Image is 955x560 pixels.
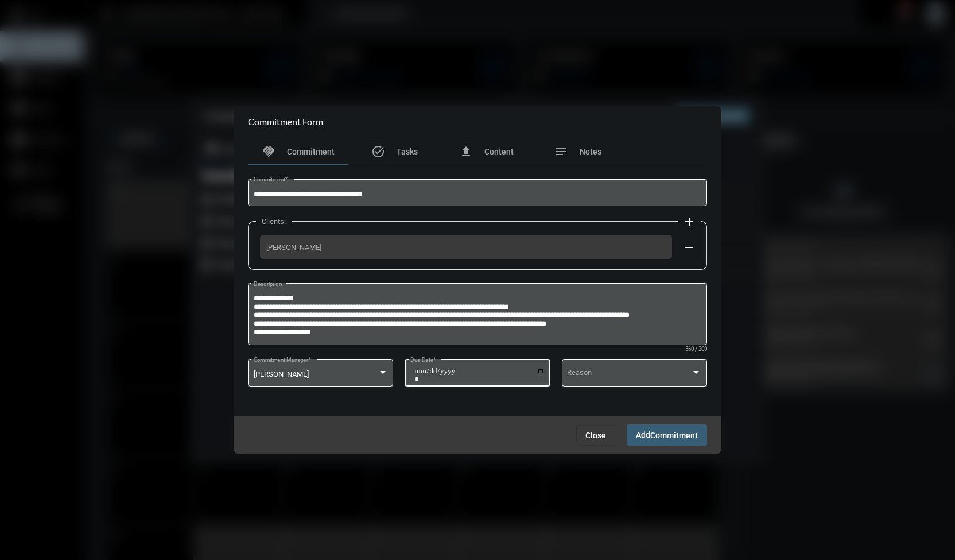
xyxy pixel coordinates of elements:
span: Close [585,431,606,440]
mat-icon: file_upload [459,145,473,159]
span: [PERSON_NAME] [266,243,666,252]
button: AddCommitment [627,424,707,446]
span: Notes [580,147,601,156]
span: Commitment [287,147,335,156]
button: Close [576,425,615,446]
h2: Commitment Form [248,116,323,127]
mat-icon: handshake [262,145,275,159]
mat-icon: remove [682,241,696,254]
span: Content [484,147,514,156]
span: [PERSON_NAME] [254,370,309,379]
label: Clients: [256,217,292,226]
span: Tasks [397,147,418,156]
span: Commitment [650,431,698,440]
mat-icon: notes [554,145,568,159]
mat-icon: task_alt [371,145,385,159]
span: Add [636,430,698,439]
mat-hint: 360 / 200 [685,346,707,353]
mat-icon: add [682,215,696,229]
